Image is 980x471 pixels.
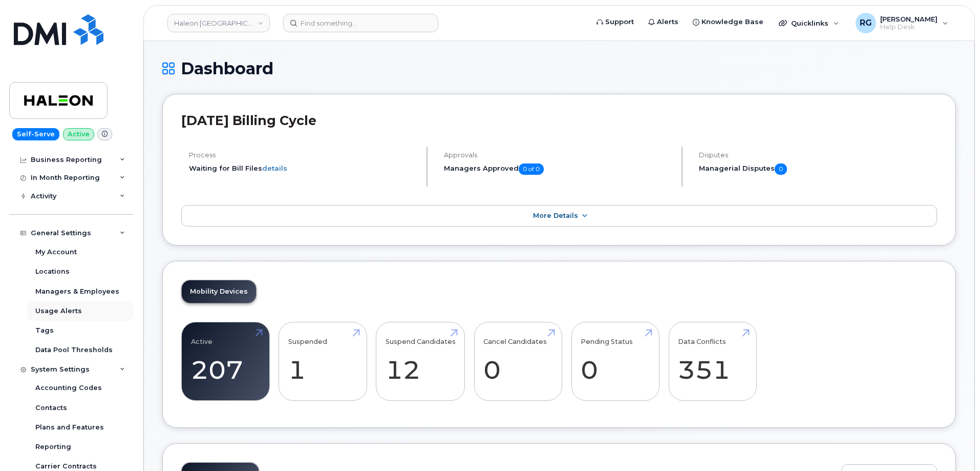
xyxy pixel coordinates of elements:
h4: Process [189,151,418,159]
h4: Approvals [444,151,673,159]
a: Pending Status 0 [581,327,650,395]
a: Mobility Devices [182,280,256,303]
h4: Disputes [699,151,937,159]
span: 0 of 0 [519,163,544,175]
a: Suspend Candidates 12 [386,327,456,395]
a: Cancel Candidates 0 [483,327,552,395]
h5: Managerial Disputes [699,163,937,175]
h5: Managers Approved [444,163,673,175]
h1: Dashboard [162,59,956,77]
a: Active 207 [191,327,260,395]
span: More Details [533,212,578,219]
a: Data Conflicts 351 [678,327,747,395]
span: 0 [775,163,787,175]
li: Waiting for Bill Files [189,163,418,173]
a: Suspended 1 [288,327,357,395]
h2: [DATE] Billing Cycle [181,113,937,128]
a: details [262,164,287,172]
